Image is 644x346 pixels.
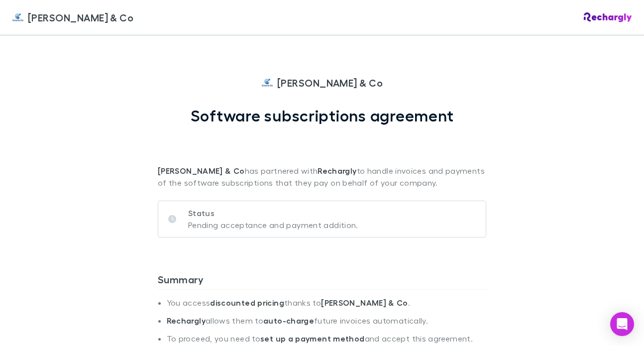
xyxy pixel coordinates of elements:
[261,77,273,89] img: Cruz & Co's Logo
[158,273,486,289] h3: Summary
[28,10,133,25] span: [PERSON_NAME] & Co
[158,125,486,189] p: has partnered with to handle invoices and payments of the software subscriptions that they pay on...
[318,166,356,176] strong: Rechargly
[260,334,364,344] strong: set up a payment method
[167,298,486,316] li: You access thanks to .
[610,312,634,336] div: Open Intercom Messenger
[188,207,358,219] p: Status
[158,166,245,176] strong: [PERSON_NAME] & Co
[188,219,358,231] p: Pending acceptance and payment addition.
[210,298,284,308] strong: discounted pricing
[321,298,408,308] strong: [PERSON_NAME] & Co
[277,75,383,90] span: [PERSON_NAME] & Co
[12,11,24,23] img: Cruz & Co's Logo
[167,316,486,334] li: allows them to future invoices automatically.
[263,316,314,326] strong: auto-charge
[191,106,454,125] h1: Software subscriptions agreement
[167,316,206,326] strong: Rechargly
[584,12,632,22] img: Rechargly Logo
